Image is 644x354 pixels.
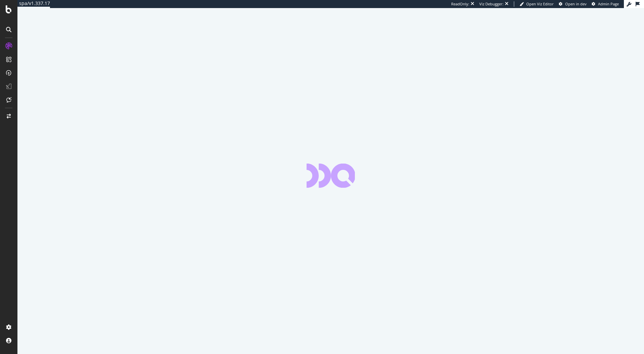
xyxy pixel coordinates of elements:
[520,1,554,7] a: Open Viz Editor
[479,1,503,7] div: Viz Debugger:
[526,1,554,6] span: Open Viz Editor
[565,1,587,6] span: Open in dev
[598,1,619,6] span: Admin Page
[592,1,619,7] a: Admin Page
[559,1,587,7] a: Open in dev
[451,1,469,7] div: ReadOnly:
[307,164,355,188] div: animation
